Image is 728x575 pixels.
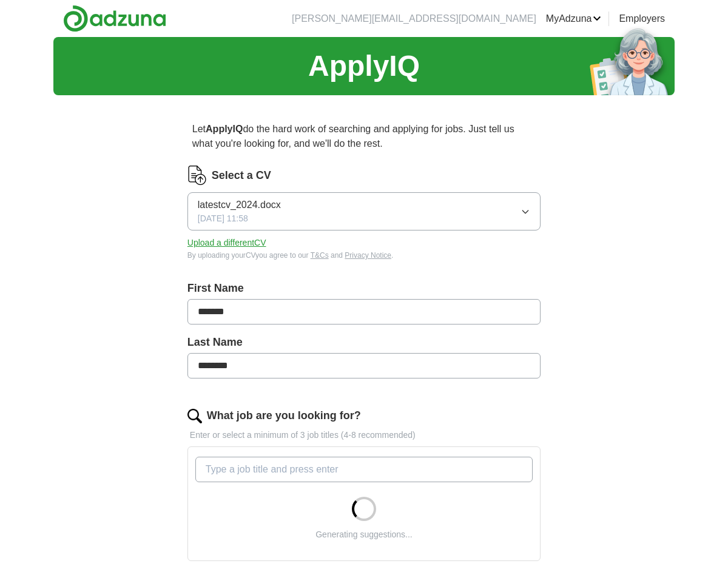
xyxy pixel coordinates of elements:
[187,429,541,442] p: Enter or select a minimum of 3 job titles (4-8 recommended)
[187,250,541,261] div: By uploading your CV you agree to our and .
[187,334,541,351] label: Last Name
[308,44,420,88] h1: ApplyIQ
[345,251,391,260] a: Privacy Notice
[187,237,266,249] button: Upload a differentCV
[187,166,207,185] img: CV Icon
[212,167,271,184] label: Select a CV
[292,12,536,26] li: [PERSON_NAME][EMAIL_ADDRESS][DOMAIN_NAME]
[315,528,413,541] div: Generating suggestions...
[63,5,166,32] img: Adzuna logo
[207,408,361,424] label: What job are you looking for?
[187,117,541,156] p: Let do the hard work of searching and applying for jobs. Just tell us what you're looking for, an...
[198,212,248,225] span: [DATE] 11:58
[187,409,202,423] img: search.png
[187,192,541,230] button: latestcv_2024.docx[DATE] 11:58
[619,12,665,26] a: Employers
[198,198,281,212] span: latestcv_2024.docx
[206,124,243,134] strong: ApplyIQ
[195,457,533,482] input: Type a job title and press enter
[311,251,329,260] a: T&Cs
[187,280,541,297] label: First Name
[546,12,602,26] a: MyAdzuna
